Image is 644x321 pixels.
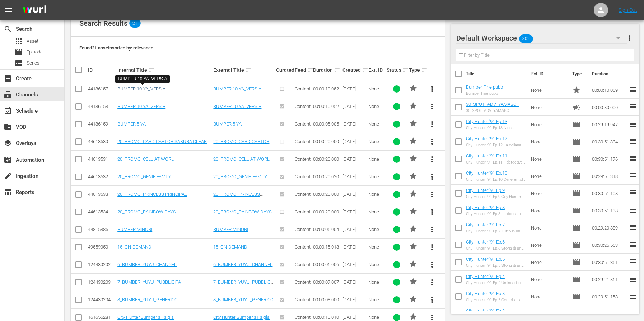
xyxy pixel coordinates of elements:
[368,227,384,232] div: None
[307,67,314,73] span: sort
[409,172,417,180] span: PROMO
[117,156,174,162] a: 20_PROMO_CELL AT WORL
[409,66,421,74] div: Type
[424,274,441,291] button: more_vert
[117,279,181,285] a: 7_BUMBER_YUYU_PUBBLICITA
[88,227,115,232] div: 44815885
[528,219,569,236] td: None
[88,192,115,197] div: 44613533
[629,309,637,318] span: reorder
[88,86,115,91] div: 44186157
[117,86,165,91] a: BUMPER 10 YA_VERS.A
[213,174,267,179] a: 20_PROMO_GENIE FAMILY
[629,292,637,301] span: reorder
[428,120,437,128] span: more_vert
[313,209,340,214] div: 00:00:20.000
[589,167,629,185] td: 00:29:51.318
[409,277,417,286] span: PROMO
[466,222,505,227] a: City Hunter '91 Ep.7
[589,185,629,202] td: 00:30:51.108
[313,297,340,302] div: 00:00:08.000
[342,192,366,197] div: [DATE]
[629,189,637,197] span: reorder
[213,66,274,74] div: External Title
[342,244,366,250] div: [DATE]
[368,104,384,109] div: None
[588,64,631,84] th: Duration
[342,315,366,320] div: [DATE]
[88,67,115,73] div: ID
[88,279,115,285] div: 124430203
[424,186,441,203] button: more_vert
[295,86,311,91] span: Content
[342,297,366,302] div: [DATE]
[629,137,637,146] span: reorder
[466,256,505,262] a: City Hunter '91 Ep.5
[368,156,384,162] div: None
[368,297,384,302] div: None
[572,120,581,129] span: Episode
[213,104,261,109] a: BUMPER 10 YA_VERS.B
[368,67,384,73] div: Ext. ID
[27,38,38,45] span: Asset
[572,241,581,249] span: Episode
[528,202,569,219] td: None
[589,236,629,254] td: 00:30:26.553
[342,174,366,179] div: [DATE]
[88,209,115,214] div: 44613534
[421,67,428,73] span: sort
[528,185,569,202] td: None
[313,262,340,267] div: 00:00:06.006
[295,66,311,74] div: Feed
[4,74,12,83] span: Create
[117,174,171,179] a: 20_PROMO_GENIE FAMILY
[424,80,441,98] button: more_vert
[428,260,437,269] span: more_vert
[213,279,273,290] a: 7_BUMBER_YUYU_PUBBLICITA
[409,189,417,198] span: PROMO
[424,291,441,308] button: more_vert
[295,174,311,179] span: Content
[466,91,503,96] div: Bumper Fine pubb
[428,102,437,111] span: more_vert
[629,85,637,94] span: reorder
[295,104,311,109] span: Content
[572,206,581,215] span: Episode
[409,260,417,268] span: PROMO
[466,205,505,210] a: City Hunter '91 Ep.8
[342,104,366,109] div: [DATE]
[409,154,417,163] span: PROMO
[589,116,629,133] td: 00:29:19.947
[368,174,384,179] div: None
[466,291,505,296] a: City Hunter '91 Ep.3
[117,192,187,197] a: 20_PROMO_PRINCESS PRINCIPAL
[88,315,115,320] div: 161656281
[572,223,581,232] span: Episode
[589,288,629,305] td: 00:29:51.158
[572,103,581,112] span: Ad
[295,315,311,320] span: Content
[568,64,588,84] th: Type
[313,244,340,250] div: 00:00:15.013
[295,121,311,127] span: Content
[428,296,437,304] span: more_vert
[629,171,637,180] span: reorder
[528,288,569,305] td: None
[466,177,525,182] div: City Hunter '91 Ep.10 Cenerentola per una notte
[409,102,417,110] span: PROMO
[466,119,507,124] a: City Hunter '91 Ep.13
[409,207,417,216] span: PROMO
[295,279,311,285] span: Content
[117,209,176,214] a: 20_PROMO_RAINBOW DAYS
[14,48,23,57] span: Episode
[88,297,115,302] div: 124430204
[409,242,417,251] span: PROMO
[368,244,384,250] div: None
[424,221,441,238] button: more_vert
[572,86,581,94] span: Promo
[528,81,569,99] td: None
[466,188,505,193] a: City Hunter '91 Ep.9
[466,170,507,176] a: City Hunter '91 Ep.10
[387,66,407,74] div: Status
[313,104,340,109] div: 00:00:10.052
